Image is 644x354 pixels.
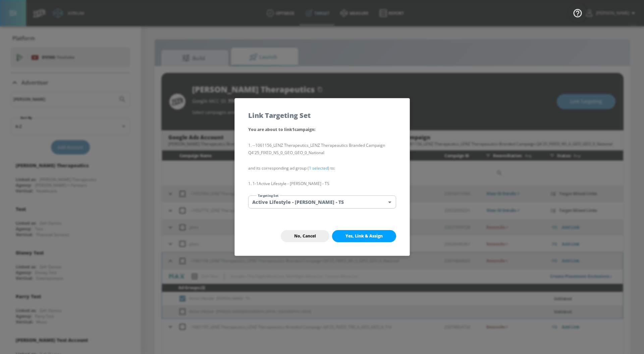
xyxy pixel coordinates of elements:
[345,233,383,239] span: Yes, Link & Assign
[248,195,396,209] div: Active Lifestyle - [PERSON_NAME] - TS
[248,165,396,172] p: and its corresponding ad group ( ) to:
[332,230,396,242] button: Yes, Link & Assign
[568,3,587,22] button: Open Resource Center
[309,165,328,171] a: 1 selected
[248,126,396,134] p: You are about to link 1 campaign :
[248,180,396,187] li: 1-1 Active Lifestyle - [PERSON_NAME] - TS
[248,112,311,119] h5: Link Targeting Set
[248,142,396,157] li: --1061156_LENZ Therapeutics_LENZ Therapeautics Branded Campaign Q4'25_FIXED_NS_0_GEO_GEO_0_National
[294,233,316,239] span: No, Cancel
[281,230,329,242] button: No, Cancel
